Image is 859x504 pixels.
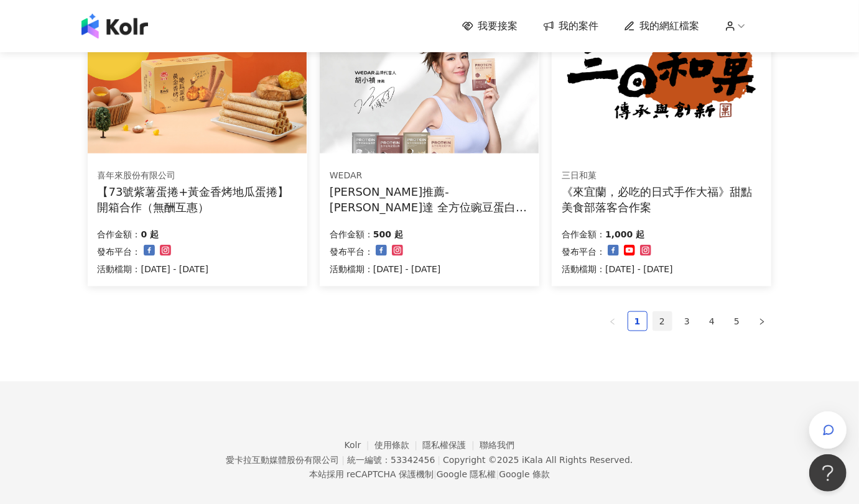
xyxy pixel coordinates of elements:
[81,14,148,39] img: logo
[499,470,550,480] a: Google 條款
[543,19,599,33] a: 我的案件
[437,470,496,480] a: Google 隱私權
[347,455,435,465] div: 統一編號：53342456
[752,311,772,331] li: Next Page
[423,440,480,450] a: 隱私權保護
[443,455,633,465] div: Copyright © 2025 All Rights Reserved.
[309,467,550,482] span: 本站採用 reCAPTCHA 保護機制
[677,311,697,331] li: 3
[496,470,499,480] span: |
[480,440,514,450] a: 聯絡我們
[141,227,159,242] p: 0 起
[624,19,700,33] a: 我的網紅檔案
[653,312,672,331] a: 2
[603,311,623,331] button: left
[330,184,529,215] div: [PERSON_NAME]推薦-[PERSON_NAME]達 全方位豌豆蛋白飲 (互惠合作檔）
[522,455,543,465] a: iKala
[98,170,297,182] div: 喜年來股份有限公司
[809,454,847,492] iframe: Help Scout Beacon - Open
[462,19,518,33] a: 我要接案
[562,244,605,259] p: 發布平台：
[728,312,746,331] a: 5
[758,318,766,326] span: right
[609,318,616,326] span: left
[605,227,644,242] p: 1,000 起
[226,455,339,465] div: 愛卡拉互動媒體股份有限公司
[603,311,623,331] li: Previous Page
[330,244,373,259] p: 發布平台：
[478,19,518,33] span: 我要接案
[559,19,599,33] span: 我的案件
[98,262,209,277] p: 活動檔期：[DATE] - [DATE]
[98,227,141,242] p: 合作金額：
[562,170,761,182] div: 三日和菓
[330,262,441,277] p: 活動檔期：[DATE] - [DATE]
[628,311,648,331] li: 1
[652,311,672,331] li: 2
[727,311,747,331] li: 5
[752,311,772,331] button: right
[345,440,374,450] a: Kolr
[562,227,605,242] p: 合作金額：
[98,184,297,215] div: 【73號紫薯蛋捲+黃金香烤地瓜蛋捲】開箱合作（無酬互惠）
[341,455,345,465] span: |
[374,440,423,450] a: 使用條款
[437,455,440,465] span: |
[562,262,673,277] p: 活動檔期：[DATE] - [DATE]
[703,312,722,331] a: 4
[640,19,700,33] span: 我的網紅檔案
[330,170,529,182] div: WEDAR
[562,184,761,215] div: 《來宜蘭，必吃的日式手作大福》甜點美食部落客合作案
[434,470,437,480] span: |
[678,312,697,331] a: 3
[628,312,647,331] a: 1
[373,227,403,242] p: 500 起
[98,244,141,259] p: 發布平台：
[330,227,373,242] p: 合作金額：
[702,311,722,331] li: 4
